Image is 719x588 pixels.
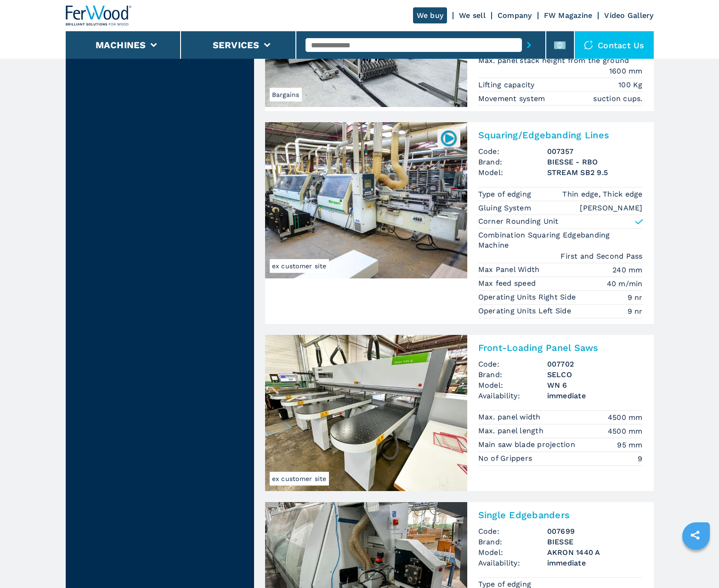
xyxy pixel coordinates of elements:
a: Squaring/Edgebanding Lines BIESSE - RBO STREAM SB2 9.5ex customer site007357Squaring/Edgebanding ... [265,122,654,323]
img: Contact us [584,40,593,50]
button: Machines [96,40,146,51]
em: 95 mm [617,440,642,450]
span: Code: [478,526,547,537]
h3: BIESSE - RBO [547,157,643,167]
span: Code: [478,359,547,369]
em: 9 nr [628,306,643,317]
p: Lifting capacity [478,80,537,90]
a: Video Gallery [604,11,653,20]
img: Ferwood [66,6,132,26]
h3: 007699 [547,526,643,537]
p: Operating Units Left Side [478,306,574,316]
img: 007357 [440,129,458,147]
em: 4500 mm [608,426,643,436]
button: submit-button [522,34,536,56]
span: immediate [547,390,643,401]
img: Front-Loading Panel Saws SELCO WN 6 [265,335,467,491]
span: Bargains [270,88,302,102]
span: ex customer site [270,259,329,273]
h3: 007357 [547,146,643,157]
h2: Front-Loading Panel Saws [478,342,643,353]
h3: WN 6 [547,380,643,390]
p: Max. panel width [478,412,543,422]
em: [PERSON_NAME] [580,203,642,213]
em: First and Second Pass [560,251,642,261]
h3: AKRON 1440 A [547,547,643,558]
p: Max. panel length [478,426,546,436]
span: Brand: [478,157,547,167]
h3: SELCO [547,369,643,380]
span: ex customer site [270,472,329,486]
h2: Single Edgebanders [478,509,643,520]
a: FW Magazine [544,11,593,20]
div: Contact us [575,31,654,59]
span: Brand: [478,369,547,380]
em: Thin edge, Thick edge [562,189,642,199]
em: suction cups. [593,93,642,104]
p: Corner Rounding Unit [478,216,559,226]
p: Main saw blade projection [478,440,578,450]
span: Availability: [478,558,547,568]
em: 240 mm [612,265,643,275]
span: Code: [478,146,547,157]
em: 4500 mm [608,412,643,423]
h3: STREAM SB2 9.5 [547,167,643,178]
p: Max. panel stack height from the ground [478,56,632,66]
span: Model: [478,547,547,558]
em: 9 [638,453,642,464]
p: Max Panel Width [478,265,542,275]
p: Operating Units Right Side [478,292,578,302]
h2: Squaring/Edgebanding Lines [478,130,643,141]
img: Squaring/Edgebanding Lines BIESSE - RBO STREAM SB2 9.5 [265,122,467,278]
iframe: Chat [680,547,712,581]
span: Model: [478,380,547,390]
p: Max feed speed [478,278,538,288]
em: 1600 mm [609,66,643,76]
h3: 007702 [547,359,643,369]
a: We buy [413,7,447,23]
h3: BIESSE [547,537,643,547]
a: sharethis [684,524,707,547]
p: Combination Squaring Edgebanding Machine [478,230,643,251]
span: Model: [478,167,547,178]
a: Front-Loading Panel Saws SELCO WN 6ex customer siteFront-Loading Panel SawsCode:007702Brand:SELCO... [265,335,654,491]
span: Brand: [478,537,547,547]
button: Services [213,40,260,51]
a: Company [498,11,532,20]
p: Gluing System [478,203,534,213]
p: No of Grippers [478,453,535,464]
em: 40 m/min [607,278,643,289]
p: Movement system [478,94,548,104]
em: 100 Kg [618,79,643,90]
a: We sell [459,11,486,20]
em: 9 nr [628,292,643,303]
span: immediate [547,558,643,568]
p: Type of edging [478,189,534,199]
span: Availability: [478,390,547,401]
